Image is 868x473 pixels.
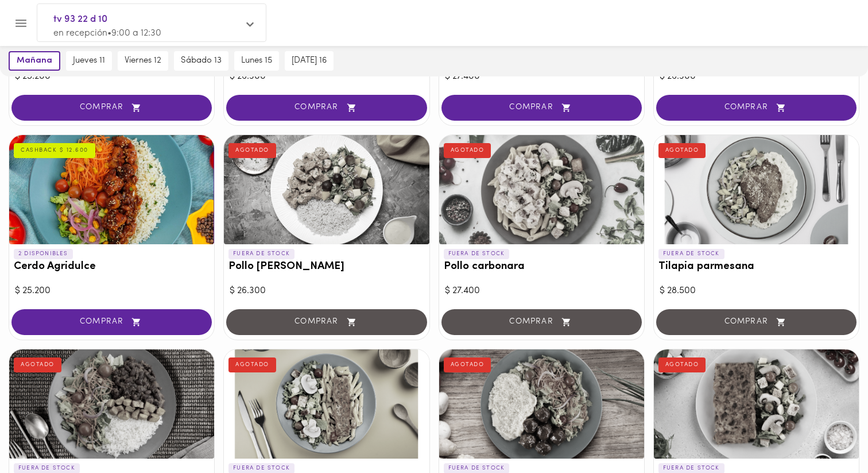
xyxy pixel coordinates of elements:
span: jueves 11 [73,56,105,66]
div: $ 27.400 [445,70,638,83]
div: Salmón toscana [224,349,429,459]
div: Cazuela de frijoles [9,349,214,459]
span: COMPRAR [671,103,842,113]
button: viernes 12 [118,51,168,71]
div: Albóndigas BBQ [439,349,644,459]
div: AGOTADO [228,143,276,158]
h3: Pollo carbonara [444,261,640,273]
button: COMPRAR [226,95,427,121]
span: COMPRAR [456,103,627,113]
span: COMPRAR [26,103,197,113]
p: FUERA DE STOCK [658,249,724,259]
button: COMPRAR [11,95,212,121]
div: Pollo carbonara [439,135,644,244]
p: FUERA DE STOCK [444,249,510,259]
div: AGOTADO [444,357,491,372]
div: $ 27.400 [445,284,638,298]
div: AGOTADO [14,357,61,372]
div: AGOTADO [444,143,491,158]
button: [DATE] 16 [285,51,334,71]
button: lunes 15 [234,51,279,71]
span: en recepción • 9:00 a 12:30 [53,29,161,38]
button: COMPRAR [11,309,212,335]
div: $ 28.500 [660,284,853,298]
button: mañana [9,51,60,71]
div: Cerdo Agridulce [9,135,214,244]
span: viernes 12 [125,56,161,66]
div: $ 25.200 [15,70,208,83]
div: CASHBACK $ 12.600 [14,143,95,158]
button: COMPRAR [441,95,642,121]
span: COMPRAR [26,317,197,327]
button: jueves 11 [66,51,112,71]
p: FUERA DE STOCK [228,249,294,259]
iframe: Messagebird Livechat Widget [801,406,857,462]
button: sábado 13 [174,51,228,71]
span: tv 93 22 d 10 [53,12,238,27]
div: AGOTADO [658,143,706,158]
span: [DATE] 16 [292,56,327,66]
div: $ 26.300 [230,70,423,83]
h3: Pollo [PERSON_NAME] [228,261,424,273]
div: $ 25.200 [15,284,208,298]
span: sábado 13 [181,56,222,66]
div: AGOTADO [228,357,276,372]
h3: Cerdo Agridulce [14,261,210,273]
div: Pollo Tikka Massala [224,135,429,244]
div: Tilapia parmesana [654,135,859,244]
h3: Tilapia parmesana [658,261,854,273]
div: $ 26.300 [660,70,853,83]
div: Lasagna Mixta [654,349,859,459]
span: mañana [17,56,52,66]
button: COMPRAR [656,95,857,121]
span: lunes 15 [241,56,272,66]
p: 2 DISPONIBLES [14,249,73,259]
span: COMPRAR [241,103,412,113]
button: Menu [7,9,35,37]
div: AGOTADO [658,357,706,372]
div: $ 26.300 [230,284,423,298]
